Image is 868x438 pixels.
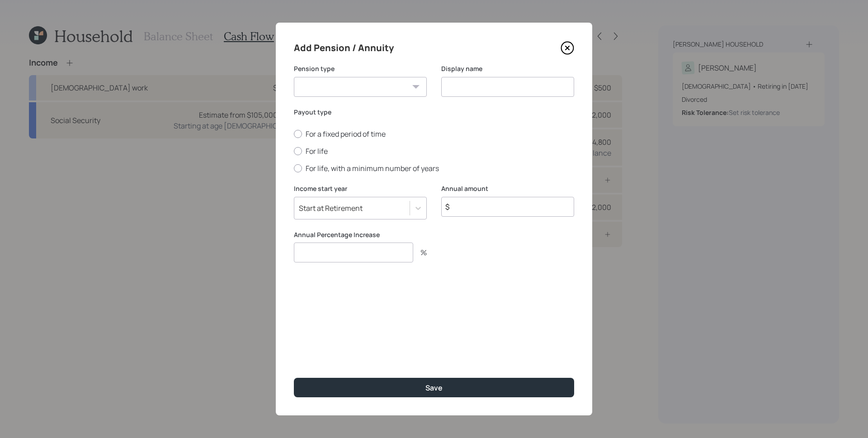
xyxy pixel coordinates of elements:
label: Income start year [294,184,427,193]
label: Display name [441,64,574,73]
label: Annual Percentage Increase [294,230,427,239]
label: Payout type [294,108,574,117]
h4: Add Pension / Annuity [294,41,394,55]
label: For a fixed period of time [294,129,574,139]
label: Annual amount [441,184,574,193]
button: Save [294,378,574,397]
label: Pension type [294,64,427,73]
div: Start at Retirement [299,203,363,213]
label: For life [294,146,574,156]
div: Save [425,383,443,393]
label: For life, with a minimum number of years [294,163,574,173]
div: % [413,249,427,256]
